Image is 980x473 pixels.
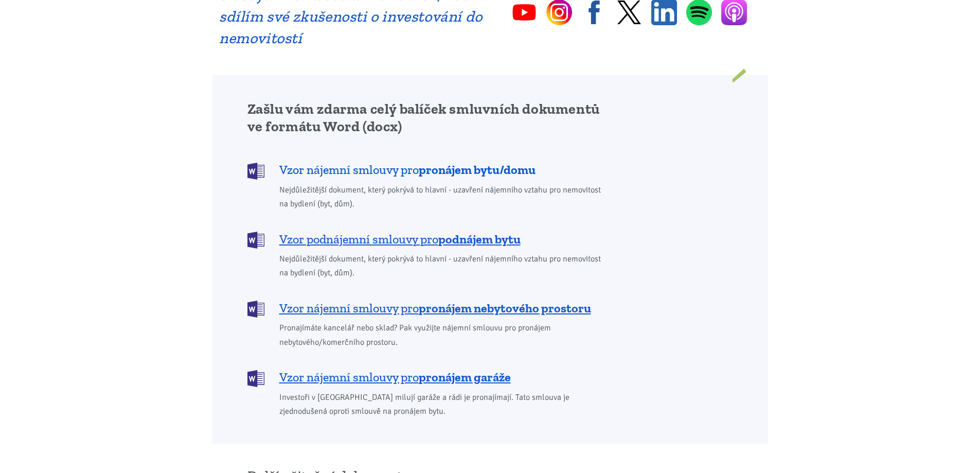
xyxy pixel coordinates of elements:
[247,232,264,249] img: DOCX (Word)
[247,369,608,386] a: Vzor nájemní smlouvy propronájem garáže
[247,162,608,179] a: Vzor nájemní smlouvy propronájem bytu/domu
[279,300,591,317] span: Vzor nájemní smlouvy pro
[419,162,536,177] b: pronájem bytu/domu
[279,252,608,280] span: Nejdůležitější dokument, který pokrývá to hlavní - uzavření nájemního vztahu pro nemovitost na by...
[279,162,536,178] span: Vzor nájemní smlouvy pro
[247,231,608,248] a: Vzor podnájemní smlouvy propodnájem bytu
[247,301,264,318] img: DOCX (Word)
[279,231,521,248] span: Vzor podnájemní smlouvy pro
[419,301,591,316] b: pronájem nebytového prostoru
[279,391,608,418] span: Investoři v [GEOGRAPHIC_DATA] milují garáže a rádi je pronajímají. Tato smlouva je zjednodušená o...
[247,163,264,180] img: DOCX (Word)
[279,321,608,349] span: Pronajímáte kancelář nebo sklad? Pak využijte nájemní smlouvu pro pronájem nebytového/komerčního ...
[279,369,511,386] span: Vzor nájemní smlouvy pro
[279,183,608,211] span: Nejdůležitější dokument, který pokrývá to hlavní - uzavření nájemního vztahu pro nemovitost na by...
[247,100,608,135] h2: Zašlu vám zdarma celý balíček smluvních dokumentů ve formátu Word (docx)
[247,300,608,317] a: Vzor nájemní smlouvy propronájem nebytového prostoru
[438,232,521,247] b: podnájem bytu
[247,370,264,387] img: DOCX (Word)
[419,370,511,384] b: pronájem garáže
